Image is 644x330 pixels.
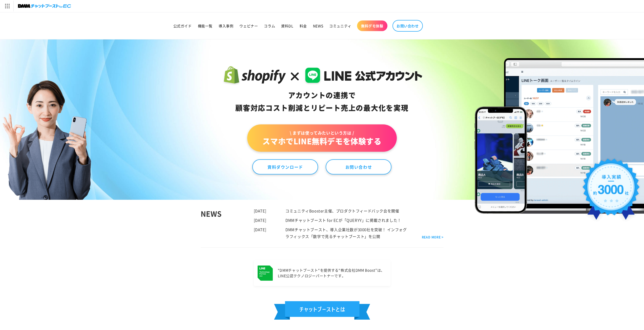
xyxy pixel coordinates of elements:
[274,301,370,320] img: チェットブーストとは
[264,24,275,28] span: コラム
[281,24,293,28] span: 資料DL
[236,20,261,31] a: ウェビナー
[254,227,267,232] time: [DATE]
[170,20,195,31] a: 公式ガイド
[1,1,13,11] img: サービス
[216,20,236,31] a: 導入事例
[201,207,254,240] div: NEWS
[297,20,310,31] a: 料金
[252,159,318,174] a: 資料ダウンロード
[247,124,397,152] a: \ まずは使ってみたいという方は /スマホでLINE無料デモを体験する
[313,24,323,28] span: NEWS
[198,24,213,28] span: 機能一覧
[326,159,391,174] a: お問い合わせ
[579,156,643,228] img: 導入実績約3000社
[261,20,278,31] a: コラム
[254,217,267,223] time: [DATE]
[422,234,444,240] a: READ MORE >
[329,24,351,28] span: コミュニティ
[278,20,296,31] a: 資料DL
[222,89,422,114] div: アカウントの連携で 顧客対応コスト削減と リピート売上の 最大化を実現
[285,208,399,213] a: コミュニティBooster主催、プロダクトフィードバック会を開催
[310,20,326,31] a: NEWS
[285,227,407,239] a: DMMチャットブースト、導入企業社数が3000社を突破！ インフォグラフィックス「数字で見るチャットブースト」を公開
[392,20,423,32] a: お問い合わせ
[397,24,419,28] span: お問い合わせ
[278,268,385,279] p: “DMMチャットブースト“を提供する “株式会社DMM Boost”は、 LINE公認テクノロジーパートナーです。
[173,24,192,28] span: 公式ガイド
[357,20,387,31] a: 無料デモ体験
[254,208,267,213] time: [DATE]
[18,3,71,10] img: チャットブーストforEC
[361,24,383,28] span: 無料デモ体験
[195,20,216,31] a: 機能一覧
[262,130,381,136] span: \ まずは使ってみたいという方は /
[326,20,355,31] a: コミュニティ
[239,24,258,28] span: ウェビナー
[285,217,401,223] a: DMMチャットブースト for ECが「QUERYY」に掲載されました！
[219,24,233,28] span: 導入事例
[300,24,307,28] span: 料金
